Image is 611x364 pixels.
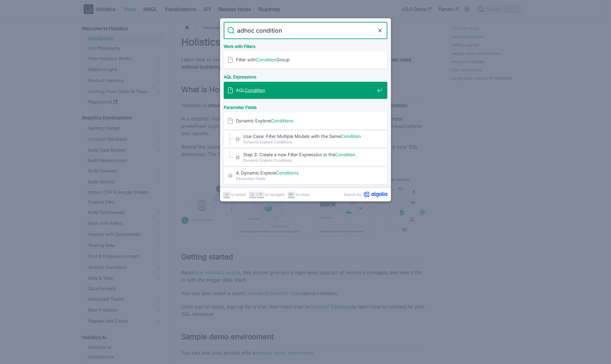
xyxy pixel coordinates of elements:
a: Use Case: Filter Multiple Models with the SameCondition​Dynamic Explore Conditions [224,131,387,148]
span: Search by [344,192,361,197]
span: to close [296,192,309,197]
span: to select [231,192,246,197]
svg: Algolia [364,192,387,197]
a: 4. Dynamic ExploreConditions​Parameter Fields [224,167,387,184]
span: Use Case: Filter Multiple Models with the Same ​ [243,133,374,139]
mark: Condition [335,152,356,157]
span: to navigate [265,192,284,197]
a: Dynamic ExploreConditions [224,112,387,129]
input: Search docs [235,22,376,39]
mark: Conditions [276,170,299,175]
svg: Enter key [225,192,229,197]
svg: Escape key [289,192,294,197]
span: AQL [236,87,374,93]
a: Step 3: Create a new Filter Expression in theCondition​Dynamic Explore Conditions [224,149,387,166]
span: 4. Dynamic Explore ​ [236,170,374,176]
svg: Arrow up [258,192,263,197]
div: Work with Filters [222,39,389,51]
button: Clear the query [376,27,384,34]
mark: Condition [256,57,277,62]
span: Dynamic Explore Conditions [243,157,374,163]
div: Build Dashboards [222,186,389,198]
span: Dynamic Explore [236,118,374,124]
mark: Condition [245,88,265,93]
mark: Conditions [271,118,294,123]
a: Filter withConditionGroup [224,51,387,68]
span: Filter with Group [236,57,374,63]
span: Dynamic Explore Conditions [243,139,374,145]
mark: Condition [341,134,361,139]
a: AQLCondition [224,82,387,99]
svg: Arrow down [251,192,255,197]
a: Search byAlgolia [344,192,387,197]
div: AQL Expressions [222,70,389,82]
div: Parameter Fields [222,100,389,112]
span: Parameter Fields [236,176,374,182]
span: Step 3: Create a new Filter Expression in the ​ [243,152,374,157]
